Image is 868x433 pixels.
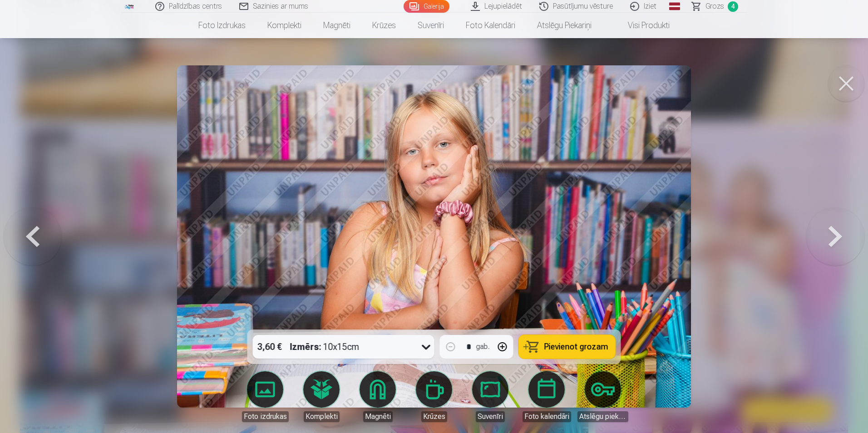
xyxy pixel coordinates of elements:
span: Pievienot grozam [544,343,608,351]
a: Foto izdrukas [187,13,256,38]
strong: Izmērs : [290,340,321,353]
a: Krūzes [409,371,459,422]
a: Foto izdrukas [240,371,291,422]
button: Pievienot grozam [519,335,616,359]
div: gab. [476,341,490,352]
div: Krūzes [421,411,447,422]
div: Suvenīri [476,411,505,422]
span: Grozs [705,1,724,12]
a: Komplekti [256,13,312,38]
span: 4 [728,1,738,12]
a: Visi produkti [602,13,681,38]
a: Suvenīri [407,13,455,38]
a: Atslēgu piekariņi [526,13,602,38]
a: Magnēti [312,13,361,38]
a: Komplekti [296,371,347,422]
a: Foto kalendāri [455,13,526,38]
a: Magnēti [352,371,403,422]
a: Krūzes [361,13,407,38]
a: Suvenīri [465,371,516,422]
a: Foto kalendāri [521,371,572,422]
div: Atslēgu piekariņi [577,411,628,422]
div: Foto kalendāri [523,411,571,422]
div: 10x15cm [290,335,360,359]
div: Foto izdrukas [242,411,289,422]
div: Magnēti [363,411,393,422]
a: Atslēgu piekariņi [577,371,628,422]
img: /fa1 [124,4,134,9]
div: 3,60 € [253,335,286,359]
div: Komplekti [304,411,340,422]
